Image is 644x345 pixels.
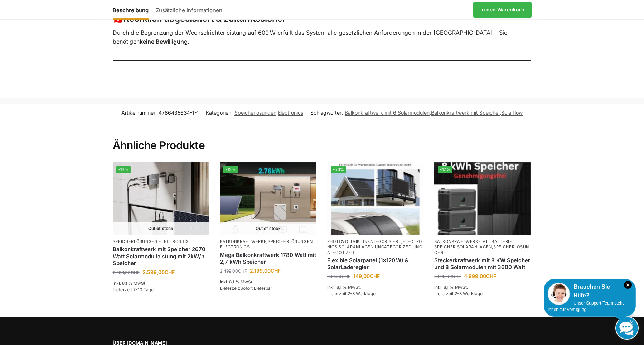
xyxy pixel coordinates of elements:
[457,244,492,249] a: Solaranlagen
[220,239,316,250] p: , ,
[113,239,209,244] p: ,
[113,270,140,275] bdi: 2.999,00
[434,257,531,271] a: Steckerkraftwerk mit 8 KW Speicher und 8 Solarmodulen mit 3600 Watt
[327,257,424,271] a: Flexible Solarpanel (1×120 W) & SolarLaderegler
[113,280,209,287] p: inkl. 8,1 % MwSt.
[434,162,531,235] img: Steckerkraftwerk mit 8 KW Speicher und 8 Solarmodulen mit 3600 Watt
[113,246,209,267] a: Balkonkraftwerk mit Speicher 2670 Watt Solarmodulleistung mit 2kW/h Speicher
[327,244,422,255] a: Uncategorized
[113,121,532,152] h2: Ähnliche Produkte
[501,110,523,116] a: Solarflow
[434,162,531,235] a: -12%Steckerkraftwerk mit 8 KW Speicher und 8 Solarmodulen mit 3600 Watt
[131,270,140,275] span: CHF
[375,244,411,249] a: Uncategorized
[327,162,424,235] img: Flexible Solar Module für Wohnmobile Camping Balkon
[434,239,531,255] p: , ,
[342,274,350,279] span: CHF
[434,284,531,291] p: inkl. 8,1 % MwSt.
[548,283,570,305] img: Customer service
[327,239,422,249] a: Electronics
[327,162,424,235] a: -50%Flexible Solar Module für Wohnmobile Camping Balkon
[121,109,199,116] span: Artikelnummer:
[268,239,313,244] a: Speicherlösungen
[370,273,380,279] span: CHF
[165,269,175,275] span: CHF
[220,162,316,235] img: Solaranlage mit 2,7 KW Batteriespeicher Genehmigungsfrei
[220,162,316,235] a: -12% Out of stockSolaranlage mit 2,7 KW Batteriespeicher Genehmigungsfrei
[159,239,189,244] a: Electronics
[140,38,188,45] strong: keine Bewilligung
[113,287,154,292] span: Lieferzeit:
[434,244,529,255] a: Speicherlösungen
[339,244,373,249] a: Solaranlagen
[348,291,376,296] span: 2-3 Werktage
[113,162,209,235] img: Balkonkraftwerk mit Speicher 2670 Watt Solarmodulleistung mit 2kW/h Speicher
[220,239,266,244] a: Balkonkraftwerke
[159,110,199,116] span: 4786435634-1-1
[220,279,316,285] p: inkl. 8,1 % MwSt.
[271,268,281,274] span: CHF
[238,268,247,274] span: CHF
[361,239,401,244] a: Unkategorisiert
[455,291,483,296] span: 2-3 Werktage
[220,251,316,265] a: Mega Balkonkraftwerk 1780 Watt mit 2,7 kWh Speicher
[220,244,250,249] a: Electronics
[206,109,303,116] span: Kategorien: ,
[434,291,483,296] span: Lieferzeit:
[113,28,532,47] p: Durch die Begrenzung der Wechselrichterleistung auf 600 W erfüllt das System alle gesetzlichen An...
[278,110,303,116] a: Electronics
[548,283,632,300] div: Brauchen Sie Hilfe?
[220,286,272,291] span: Lieferzeit:
[452,274,461,279] span: CHF
[142,269,175,275] bdi: 2.599,00
[310,109,523,116] span: Schlagwörter: , ,
[548,301,624,312] span: Unser Support-Team steht Ihnen zur Verfügung
[434,239,512,249] a: Balkonkraftwerke mit Batterie Speicher
[327,291,376,296] span: Lieferzeit:
[345,110,430,116] a: Balkonkraftwerk mit 6 Solarmodulen
[113,239,158,244] a: Speicherlösungen
[464,273,496,279] bdi: 4.999,00
[434,274,461,279] bdi: 5.699,00
[353,273,380,279] bdi: 149,00
[624,281,632,289] i: Schließen
[240,286,272,291] span: Sofort Lieferbar
[124,14,286,24] strong: Rechtlich abgesichert & zukunftssicher
[220,268,247,274] bdi: 2.499,00
[327,284,424,291] p: inkl. 8,1 % MwSt.
[431,110,500,116] a: Balkonkraftwerk mit Speicher
[327,274,350,279] bdi: 299,00
[327,239,360,244] a: Photovoltaik
[113,162,209,235] a: -13% Out of stockBalkonkraftwerk mit Speicher 2670 Watt Solarmodulleistung mit 2kW/h Speicher
[327,239,424,255] p: , , , , ,
[250,268,281,274] bdi: 2.199,00
[133,287,154,292] span: 7-10 Tage
[234,110,276,116] a: Speicherlösungen
[486,273,496,279] span: CHF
